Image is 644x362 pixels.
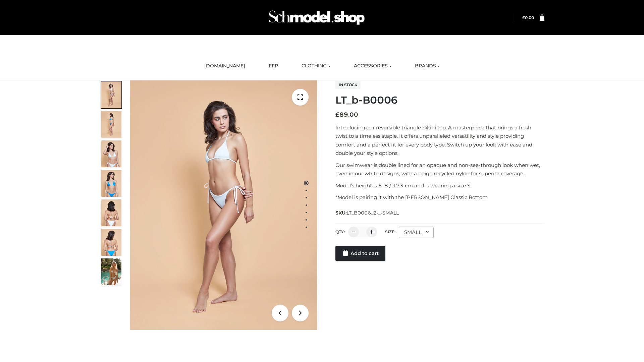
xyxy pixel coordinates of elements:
p: *Model is pairing it with the [PERSON_NAME] Classic Bottom [335,193,544,202]
a: FFP [264,59,283,73]
img: ArielClassicBikiniTop_CloudNine_AzureSky_OW114ECO_4-scaled.jpg [101,170,121,197]
img: Schmodel Admin 964 [266,4,367,31]
img: Arieltop_CloudNine_AzureSky2.jpg [101,258,121,285]
a: BRANDS [410,59,445,73]
span: £ [522,15,525,20]
span: In stock [335,81,361,89]
span: £ [335,111,339,118]
div: SMALL [399,227,434,238]
img: ArielClassicBikiniTop_CloudNine_AzureSky_OW114ECO_2-scaled.jpg [101,111,121,138]
span: LT_B0006_2-_-SMALL [346,210,399,216]
img: ArielClassicBikiniTop_CloudNine_AzureSky_OW114ECO_1 [130,80,317,330]
label: QTY: [335,229,345,234]
a: £0.00 [522,15,534,20]
a: CLOTHING [297,59,335,73]
a: [DOMAIN_NAME] [199,59,250,73]
img: ArielClassicBikiniTop_CloudNine_AzureSky_OW114ECO_8-scaled.jpg [101,229,121,256]
img: ArielClassicBikiniTop_CloudNine_AzureSky_OW114ECO_7-scaled.jpg [101,199,121,226]
p: Model’s height is 5 ‘8 / 173 cm and is wearing a size S. [335,181,544,190]
span: SKU: [335,209,399,217]
a: Add to cart [335,246,385,261]
bdi: 89.00 [335,111,358,118]
bdi: 0.00 [522,15,534,20]
p: Introducing our reversible triangle bikini top. A masterpiece that brings a fresh twist to a time... [335,123,544,158]
label: Size: [385,229,395,234]
a: ACCESSORIES [349,59,396,73]
p: Our swimwear is double lined for an opaque and non-see-through look when wet, even in our white d... [335,161,544,178]
img: ArielClassicBikiniTop_CloudNine_AzureSky_OW114ECO_3-scaled.jpg [101,140,121,167]
h1: LT_b-B0006 [335,94,544,106]
img: ArielClassicBikiniTop_CloudNine_AzureSky_OW114ECO_1-scaled.jpg [101,81,121,108]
